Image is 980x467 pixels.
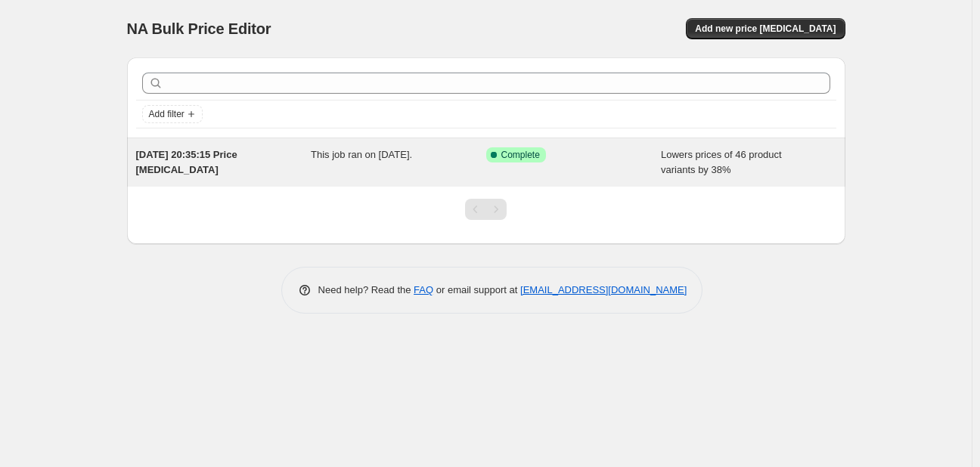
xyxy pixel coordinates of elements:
button: Add new price [MEDICAL_DATA] [686,18,845,39]
span: Need help? Read the [318,284,414,295]
a: FAQ [414,284,433,295]
span: This job ran on [DATE]. [311,149,412,160]
span: Add new price [MEDICAL_DATA] [695,23,836,35]
span: Add filter [149,108,185,120]
span: Complete [501,149,540,161]
span: [DATE] 20:35:15 Price [MEDICAL_DATA] [136,149,237,175]
a: [EMAIL_ADDRESS][DOMAIN_NAME] [520,284,687,295]
nav: Pagination [465,199,507,220]
span: Lowers prices of 46 product variants by 38% [661,149,782,175]
button: Add filter [142,105,203,123]
span: or email support at [433,284,520,295]
span: NA Bulk Price Editor [127,20,271,37]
